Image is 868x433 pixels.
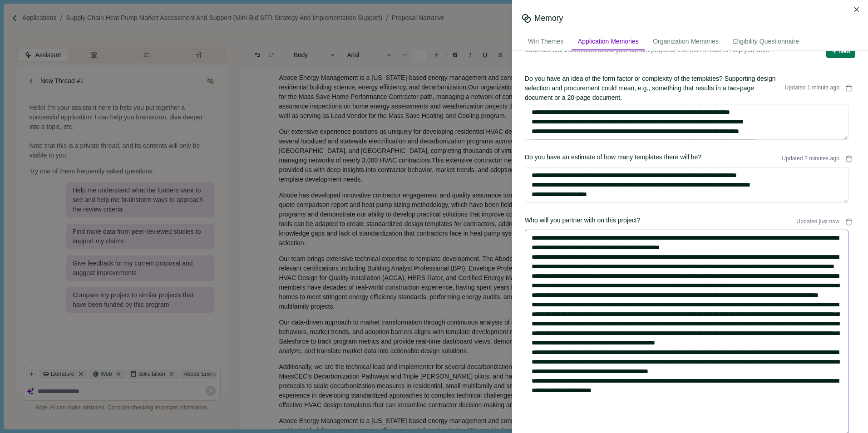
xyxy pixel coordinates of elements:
[796,218,839,226] span: Updated just now
[843,153,855,165] button: Delete
[534,13,563,24] div: Memory
[525,216,795,228] span: Who will you partner with on this project?
[784,84,839,92] span: Updated 1 minute ago
[522,34,570,50] div: Win Themes
[843,216,855,228] button: Delete
[525,153,780,165] span: Do you have an estimate of how many templates there will be?
[572,34,645,50] div: Application Memories
[525,45,769,58] span: View and edit information about your current proposal that our AI uses to help you write
[646,34,725,50] div: Organization Memories
[851,3,863,16] button: Close
[826,45,855,58] button: New
[726,34,805,50] div: Eligibility Questionnaire
[843,82,855,94] button: Delete
[782,155,839,163] span: Updated 2 minutes ago
[525,74,783,103] span: Do you have an idea of the form factor or complexity of the templates? Supporting design selectio...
